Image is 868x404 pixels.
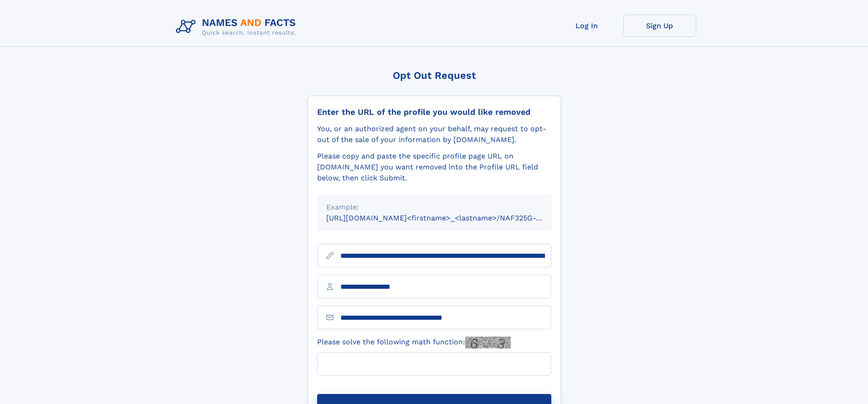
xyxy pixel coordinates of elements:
[308,70,561,81] div: Opt Out Request
[317,123,551,145] div: You, or an authorized agent on your behalf, may request to opt-out of the sale of your informatio...
[172,15,303,39] img: Logo Names and Facts
[326,214,569,222] small: [URL][DOMAIN_NAME]<firstname>_<lastname>/NAF325G-xxxxxxxx
[326,202,542,213] div: Example:
[317,107,551,117] div: Enter the URL of the profile you would like removed
[317,337,511,348] label: Please solve the following math function:
[550,15,623,37] a: Log In
[623,15,696,37] a: Sign Up
[317,151,551,184] div: Please copy and paste the specific profile page URL on [DOMAIN_NAME] you want removed into the Pr...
